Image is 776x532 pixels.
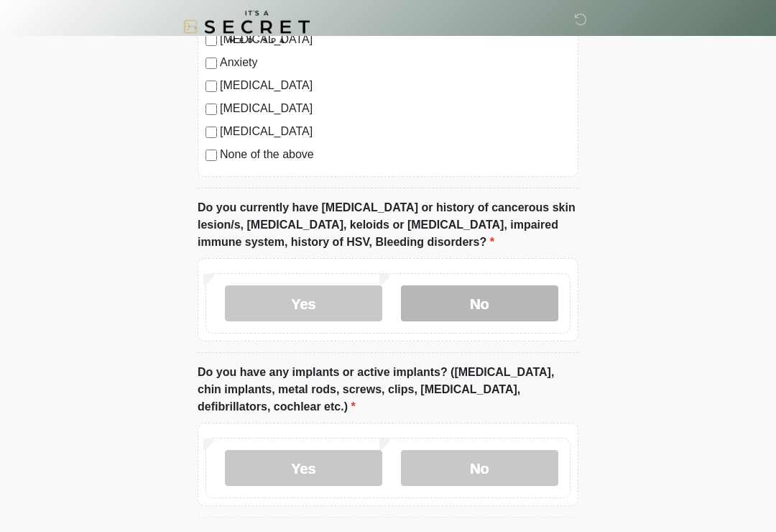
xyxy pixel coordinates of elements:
[220,78,571,95] label: [MEDICAL_DATA]
[225,286,382,322] label: Yes
[205,150,217,162] input: None of the above
[220,55,571,72] label: Anxiety
[198,364,578,416] label: Do you have any implants or active implants? ([MEDICAL_DATA], chin implants, metal rods, screws, ...
[198,200,578,252] label: Do you currently have [MEDICAL_DATA] or history of cancerous skin lesion/s, [MEDICAL_DATA], keloi...
[205,127,217,139] input: [MEDICAL_DATA]
[205,81,217,93] input: [MEDICAL_DATA]
[183,11,310,43] img: It's A Secret Med Spa Logo
[225,451,382,487] label: Yes
[205,58,217,70] input: Anxiety
[401,286,558,322] label: No
[220,124,571,141] label: [MEDICAL_DATA]
[220,101,571,118] label: [MEDICAL_DATA]
[401,451,558,487] label: No
[205,104,217,116] input: [MEDICAL_DATA]
[220,147,571,164] label: None of the above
